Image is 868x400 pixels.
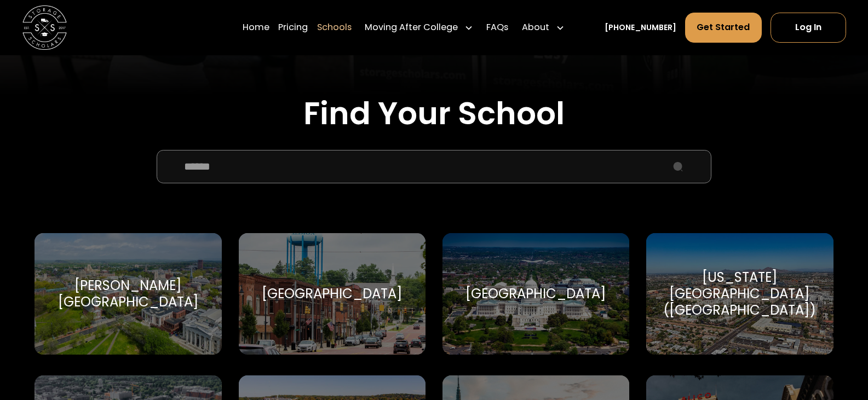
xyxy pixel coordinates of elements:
[262,286,403,302] div: [GEOGRAPHIC_DATA]
[465,286,606,302] div: [GEOGRAPHIC_DATA]
[771,13,846,43] a: Log In
[360,12,478,43] div: Moving After College
[442,233,630,355] a: Go to selected school
[646,233,833,355] a: Go to selected school
[278,12,308,43] a: Pricing
[239,233,426,355] a: Go to selected school
[605,22,676,33] a: [PHONE_NUMBER]
[22,5,67,50] img: Storage Scholars main logo
[35,95,833,132] h2: Find Your School
[317,12,352,43] a: Schools
[48,277,209,311] div: [PERSON_NAME][GEOGRAPHIC_DATA]
[659,269,820,319] div: [US_STATE][GEOGRAPHIC_DATA] ([GEOGRAPHIC_DATA])
[486,12,508,43] a: FAQs
[685,13,762,43] a: Get Started
[365,21,458,34] div: Moving After College
[522,21,549,34] div: About
[243,12,269,43] a: Home
[518,12,570,43] div: About
[35,233,222,355] a: Go to selected school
